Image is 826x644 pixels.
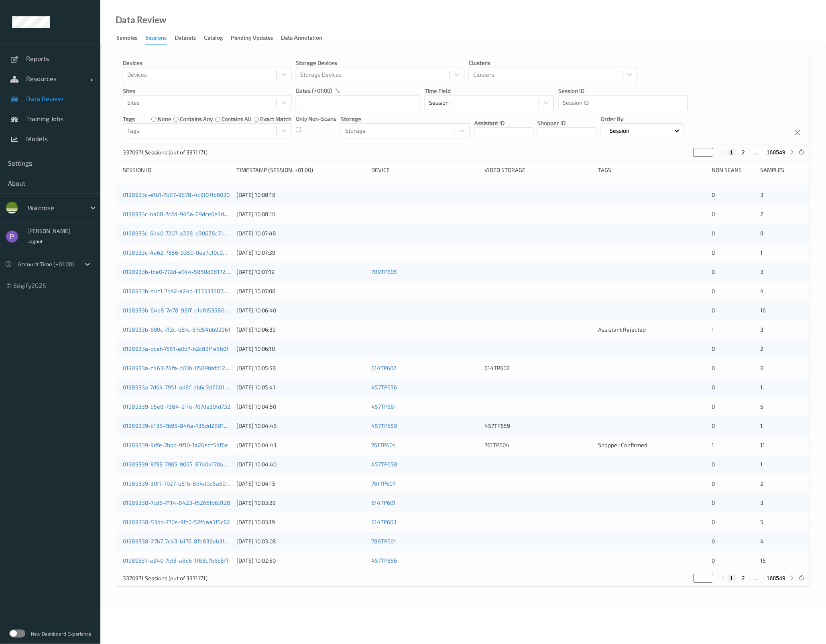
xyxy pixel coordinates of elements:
div: [DATE] 10:06:39 [236,326,366,334]
a: 761TP604 [371,441,396,448]
span: 0 [712,403,715,410]
a: 457TP656 [371,384,397,391]
span: 0 [712,557,715,564]
div: [DATE] 10:02:50 [236,557,366,565]
button: 1 [728,575,736,582]
div: [DATE] 10:04:15 [236,480,366,488]
span: 16 [761,307,766,314]
a: 614TP602 [371,365,397,371]
span: 0 [712,249,715,256]
p: Session [607,127,632,135]
a: 0198933b-d4c1-7bb2-a24b-1333335873f1 [123,288,231,294]
span: 9 [761,230,764,237]
a: 457TP658 [371,461,397,468]
a: 01989339-b138-7b95-846a-136dd2881b5f [123,422,232,429]
div: Samples [116,34,137,44]
span: 0 [712,499,715,506]
label: exact match [260,115,291,123]
a: Catalog [204,32,231,44]
div: 614TP602 [485,364,593,372]
div: Non Scans [712,166,755,174]
p: Storage [341,115,470,123]
div: [DATE] 10:07:39 [236,249,366,257]
button: ... [751,149,761,156]
div: Data Review [116,16,166,24]
span: 0 [712,230,715,237]
button: 2 [739,575,747,582]
span: 0 [712,422,715,429]
div: [DATE] 10:07:08 [236,287,366,295]
p: Storage Devices [296,59,464,67]
span: 1 [712,441,714,448]
div: [DATE] 10:08:18 [236,191,366,199]
div: [DATE] 10:04:40 [236,460,366,468]
a: 457TP661 [371,403,396,410]
div: [DATE] 10:03:19 [236,518,366,526]
a: 0198933c-e1b1-7b87-9878-4c9f07fb6030 [123,191,230,198]
div: [DATE] 10:05:58 [236,364,366,372]
a: 0198933c-6d40-7207-a228-b30628c7129e [123,230,233,237]
div: [DATE] 10:04:43 [236,441,366,449]
span: Shopper Confirmed [598,441,647,448]
span: 0 [712,461,715,468]
a: 01989338-53dd-770e-9fc0-52f4aa5f5c62 [123,518,230,525]
p: Devices [123,59,291,67]
div: Sessions [145,34,167,45]
div: Session ID [123,166,231,174]
a: 789TP605 [371,268,397,275]
a: 01989339-8f98-7905-9065-8740a170a38f [123,461,232,468]
span: Assistant Rejected [598,326,646,333]
div: [DATE] 10:05:41 [236,383,366,391]
p: Time Field [425,87,554,95]
a: 789TP601 [371,538,396,545]
div: Catalog [204,34,223,44]
div: [DATE] 10:03:29 [236,499,366,507]
p: Only Non-Scans [296,115,336,123]
span: 5 [761,518,764,525]
span: 0 [712,288,715,294]
a: 0198933b-fde0-772d-a144-5850d0817298 [123,268,232,275]
span: 2 [761,211,764,217]
span: 3 [761,268,764,275]
a: 457TP659 [371,422,397,429]
p: 3370971 Sessions (out of 3371171) [123,148,208,156]
button: 1 [728,149,736,156]
div: 457TP659 [485,422,593,430]
span: 0 [712,345,715,352]
a: 0198933a-7d64-7951-ad8f-db6c2d26013a [123,384,231,391]
span: 1 [761,249,763,256]
div: [DATE] 10:06:10 [236,345,366,353]
button: 168549 [764,149,788,156]
a: 614TP601 [371,499,396,506]
span: 8 [761,365,764,371]
button: 2 [739,149,747,156]
span: 5 [761,403,764,410]
a: 0198933c-ba68-7c2d-945a-69dce6e3df57 [123,211,232,217]
a: Datasets [175,32,204,44]
a: 0198933a-dcef-7551-a0b7-b2c83f1e8b0f [123,345,228,352]
div: Tags [598,166,706,174]
div: [DATE] 10:03:08 [236,537,366,545]
span: 0 [712,365,715,371]
p: dates (+01:00) [296,87,332,95]
span: 4 [761,288,764,294]
span: 1 [712,326,714,333]
span: 0 [712,268,715,275]
a: 614TP603 [371,518,397,525]
p: Tags [123,115,135,123]
span: 1 [761,384,763,391]
div: [DATE] 10:07:19 [236,268,366,276]
span: 2 [761,345,764,352]
a: 0198933a-c463-78fa-b03b-05890afd12aa [123,365,232,371]
span: 0 [712,211,715,217]
div: Device [371,166,479,174]
p: Shopper ID [538,119,596,127]
a: 01989339-b5e8-7384-91fe-707de39fd732 [123,403,230,410]
p: Order By [601,115,684,123]
span: 0 [712,518,715,525]
button: ... [751,575,761,582]
div: Data Annotation [281,34,322,44]
a: Pending Updates [231,32,281,44]
button: 168549 [764,575,788,582]
p: Assistant ID [475,119,533,127]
